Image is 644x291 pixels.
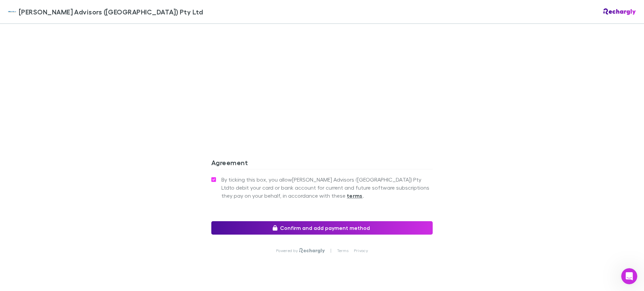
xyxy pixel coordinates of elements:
img: Rechargly Logo [299,248,325,253]
p: | [330,248,331,253]
h3: Agreement [211,158,433,169]
a: Privacy [354,248,368,253]
img: Rechargly Logo [603,8,636,15]
span: By ticking this box, you allow [PERSON_NAME] Advisors ([GEOGRAPHIC_DATA]) Pty Ltd to debit your c... [221,176,433,200]
button: Confirm and add payment method [211,221,433,235]
img: William Buck Advisors (WA) Pty Ltd's Logo [8,8,16,16]
span: [PERSON_NAME] Advisors ([GEOGRAPHIC_DATA]) Pty Ltd [19,7,203,17]
a: Terms [337,248,348,253]
p: Powered by [276,248,299,253]
strong: terms [347,192,363,199]
iframe: Intercom live chat [621,268,637,284]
